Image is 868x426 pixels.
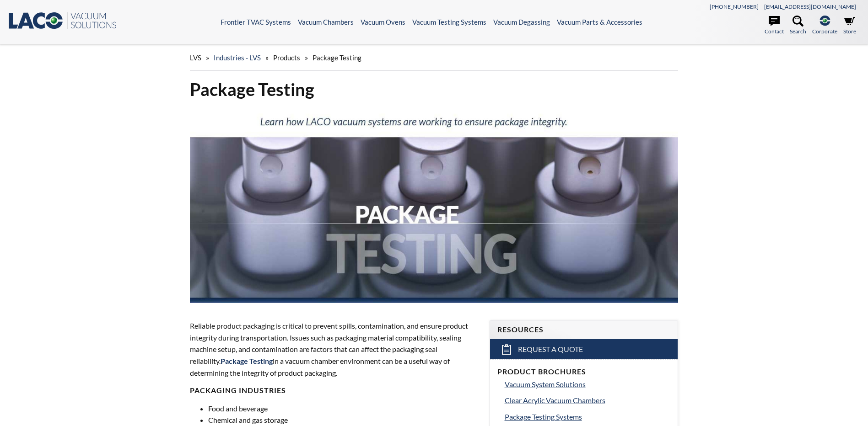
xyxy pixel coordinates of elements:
a: Industries - LVS [214,53,261,62]
a: Vacuum System Solutions [505,378,670,390]
a: [PHONE_NUMBER] [710,3,759,10]
p: Reliable product packaging is critical to prevent spills, contamination, and ensure product integ... [190,320,478,378]
a: Vacuum Parts & Accessories [557,18,642,26]
li: Chemical and gas storage [208,414,478,426]
span: Products [273,53,300,62]
a: Vacuum Ovens [361,18,405,26]
h1: Package Testing [190,78,678,101]
li: Food and beverage [208,403,478,415]
strong: Packaging industries [190,386,286,394]
a: Contact [765,16,784,36]
div: » » » [190,45,678,71]
span: Corporate [812,27,837,36]
span: Package Testing Systems [505,412,582,421]
a: Package Testing Systems [505,411,670,423]
a: Vacuum Testing Systems [412,18,486,26]
a: Frontier TVAC Systems [221,18,291,26]
img: Package Testing header [190,108,678,303]
strong: Package Testing [221,357,273,365]
span: Package Testing [313,53,361,62]
a: Search [790,16,806,36]
a: Vacuum Chambers [298,18,354,26]
span: LVS [190,53,201,62]
a: Request a Quote [490,339,678,359]
a: Store [843,16,856,36]
span: Request a Quote [518,345,583,354]
a: Vacuum Degassing [493,18,550,26]
span: Clear Acrylic Vacuum Chambers [505,396,605,405]
a: [EMAIL_ADDRESS][DOMAIN_NAME] [764,3,856,10]
a: Clear Acrylic Vacuum Chambers [505,394,670,406]
span: Vacuum System Solutions [505,380,586,389]
h4: Product Brochures [497,367,670,377]
h4: Resources [497,325,670,335]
